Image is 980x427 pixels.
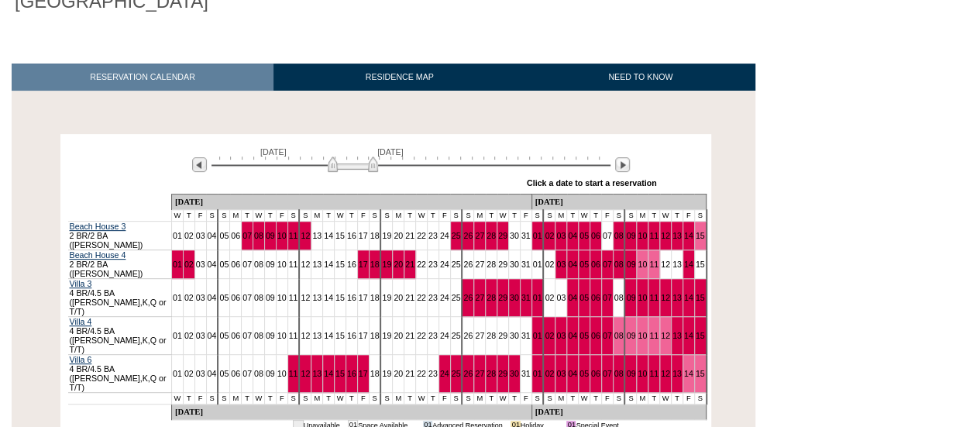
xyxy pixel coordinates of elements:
[672,369,682,378] a: 13
[301,293,310,302] a: 12
[68,279,172,317] td: 4 BR/4.5 BA ([PERSON_NAME],K,Q or T/T)
[487,331,496,340] a: 28
[684,293,693,302] a: 14
[452,331,461,340] a: 25
[672,260,682,269] a: 13
[463,293,473,302] a: 26
[405,331,414,340] a: 21
[324,369,333,378] a: 14
[474,210,486,222] td: M
[649,260,658,269] a: 11
[649,369,658,378] a: 11
[324,331,333,340] a: 14
[614,293,624,302] a: 08
[463,369,473,378] a: 26
[312,369,322,378] a: 13
[324,293,333,302] a: 14
[603,231,612,240] a: 07
[590,210,601,222] td: T
[382,331,391,340] a: 19
[277,231,287,240] a: 10
[452,260,461,269] a: 25
[545,260,554,269] a: 02
[452,231,461,240] a: 25
[591,293,600,302] a: 06
[626,231,635,240] a: 09
[260,147,287,157] span: [DATE]
[638,260,647,269] a: 10
[579,293,589,302] a: 05
[335,293,345,302] a: 15
[324,231,333,240] a: 14
[684,231,693,240] a: 14
[498,260,507,269] a: 29
[626,331,635,340] a: 09
[649,331,658,340] a: 11
[498,331,507,340] a: 29
[254,331,263,340] a: 08
[661,331,670,340] a: 12
[428,231,438,240] a: 23
[624,210,636,222] td: S
[70,250,126,260] a: Beach House 4
[377,147,404,157] span: [DATE]
[335,260,345,269] a: 15
[648,210,660,222] td: T
[405,260,414,269] a: 21
[231,293,240,302] a: 06
[196,260,205,269] a: 03
[684,331,693,340] a: 14
[591,260,600,269] a: 06
[382,369,391,378] a: 19
[394,231,403,240] a: 20
[696,293,705,302] a: 15
[312,231,322,240] a: 13
[289,369,298,378] a: 11
[184,293,194,302] a: 02
[521,231,531,240] a: 31
[649,293,658,302] a: 11
[638,369,647,378] a: 10
[394,293,403,302] a: 20
[614,260,624,269] a: 08
[510,260,519,269] a: 30
[68,222,172,250] td: 2 BR/2 BA ([PERSON_NAME])
[359,260,368,269] a: 17
[638,331,647,340] a: 10
[254,369,263,378] a: 08
[603,331,612,340] a: 07
[196,293,205,302] a: 03
[242,231,252,240] a: 07
[543,210,555,222] td: S
[614,331,624,340] a: 08
[208,231,217,240] a: 04
[417,369,426,378] a: 22
[696,331,705,340] a: 15
[347,260,356,269] a: 16
[683,210,694,222] td: F
[417,293,426,302] a: 22
[184,331,194,340] a: 02
[696,369,705,378] a: 15
[184,369,194,378] a: 02
[579,369,589,378] a: 05
[370,331,380,340] a: 18
[347,369,356,378] a: 16
[533,369,542,378] a: 01
[427,210,438,222] td: T
[603,260,612,269] a: 07
[440,231,449,240] a: 24
[452,369,461,378] a: 25
[545,331,554,340] a: 02
[591,331,600,340] a: 06
[660,210,672,222] td: W
[289,331,298,340] a: 11
[218,210,229,222] td: S
[312,331,322,340] a: 13
[335,231,345,240] a: 15
[301,231,310,240] a: 12
[369,210,380,222] td: S
[404,210,416,222] td: T
[231,260,240,269] a: 06
[545,369,554,378] a: 02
